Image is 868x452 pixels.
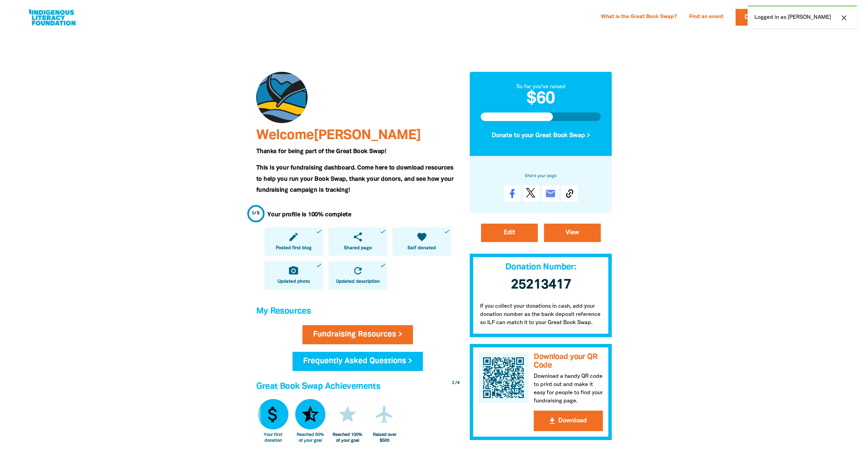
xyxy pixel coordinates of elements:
a: Find an event [685,12,727,23]
span: Updated description [336,278,380,285]
button: Copy Link [561,185,578,202]
i: favorite [416,231,427,242]
span: Donation Number: [505,263,576,271]
i: get_app [548,417,556,425]
i: star_half [300,404,321,425]
i: airplanemode_active [374,404,395,425]
h3: Download your QR Code [534,353,603,370]
span: Welcome [PERSON_NAME] [256,129,421,142]
span: Updated photo [277,278,310,285]
a: What is the Great Book Swap? [597,12,681,23]
a: refreshUpdated descriptiondone [328,261,387,290]
a: Edit [481,224,538,242]
div: Reached 100% of your goal [332,432,363,443]
span: 2 [452,381,454,385]
a: favoriteSelf donateddone [392,227,451,256]
a: email [542,185,559,202]
a: Fundraising Resources > [302,325,413,344]
div: Raised over $500 [370,432,400,443]
a: Frequently Asked Questions > [293,352,423,371]
div: Logged in as [PERSON_NAME] [748,5,857,28]
span: This is your fundraising dashboard. Come here to download resources to help you run your Book Swa... [256,165,454,193]
i: attach_money [263,404,283,425]
i: email [545,188,556,199]
i: share [352,231,363,242]
button: get_appDownload [534,411,603,431]
a: editPosted first blogdone [264,227,323,256]
i: done [444,228,450,235]
a: Share [504,185,520,202]
span: Posted first blog [276,245,312,252]
a: camera_altUpdated photodone [264,261,323,290]
span: Shared page [344,245,372,252]
h4: Great Book Swap Achievements [256,380,459,394]
button: close [838,13,850,22]
p: If you collect your donations in cash, add your donation number as the bank deposit reference so ... [470,295,612,337]
i: done [380,262,386,268]
i: done [316,262,322,268]
div: Your first donation [258,432,288,443]
i: close [840,14,848,22]
i: edit [288,231,299,242]
button: Donate to your Great Book Swap > [481,127,601,145]
span: 5 [252,211,255,215]
i: refresh [352,265,363,276]
div: / 5 [252,210,260,217]
div: / 4 [452,380,459,386]
i: done [380,228,386,235]
i: star [337,404,358,425]
div: So far you've raised [481,83,601,91]
i: camera_alt [288,265,299,276]
span: Thanks for being part of the Great Book Swap! [256,149,386,154]
span: My Resources [256,307,311,315]
a: View [544,224,601,242]
span: 25213417 [511,279,571,291]
img: QR Code for Kempsey Library Book Swap [479,353,529,403]
div: Reached 50% of your goal [295,432,326,443]
a: Post [523,185,540,202]
h2: $60 [481,91,601,107]
strong: Your profile is 100% complete [267,212,351,217]
a: shareShared pagedone [328,227,387,256]
span: Self donated [407,245,436,252]
a: Donate [736,9,779,26]
i: done [316,228,322,235]
h6: Share your page [481,172,601,180]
